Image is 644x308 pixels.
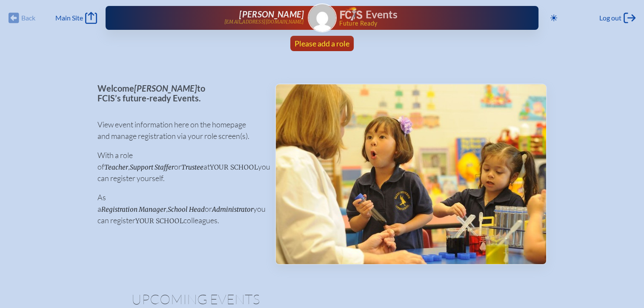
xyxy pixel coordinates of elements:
a: [PERSON_NAME][EMAIL_ADDRESS][DOMAIN_NAME] [133,9,304,26]
img: Gravatar [309,4,336,32]
a: Main Site [55,12,97,24]
h1: Upcoming Events [132,292,513,306]
a: Gravatar [308,3,337,32]
a: Please add a role [291,36,353,51]
span: Teacher [104,163,128,171]
span: Trustee [181,163,203,171]
p: As a , or you can register colleagues. [97,192,261,226]
p: [EMAIL_ADDRESS][DOMAIN_NAME] [224,19,304,25]
p: View event information here on the homepage and manage registration via your role screen(s). [97,119,261,142]
span: [PERSON_NAME] [134,83,197,93]
span: your school [210,163,258,171]
span: Log out [599,14,621,22]
span: Please add a role [295,39,349,48]
p: With a role of , or at you can register yourself. [97,150,261,184]
div: FCIS Events — Future ready [340,7,511,26]
span: Registration Manager [101,205,166,213]
span: Administrator [212,205,253,213]
span: Support Staffer [130,163,174,171]
span: Future Ready [339,20,511,26]
span: [PERSON_NAME] [239,9,304,19]
span: School Head [168,205,205,213]
p: Welcome to FCIS’s future-ready Events. [97,83,261,103]
img: Events [276,84,546,264]
span: your school [135,217,183,225]
span: Main Site [55,14,83,22]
